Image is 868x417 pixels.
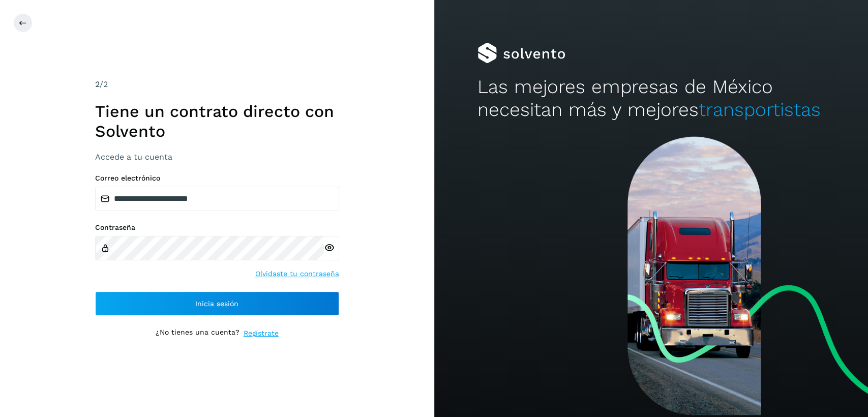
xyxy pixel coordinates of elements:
[95,223,339,232] label: Contraseña
[95,152,339,162] h3: Accede a tu cuenta
[95,78,339,91] div: /2
[95,174,339,183] label: Correo electrónico
[477,76,825,121] h2: Las mejores empresas de México necesitan más y mejores
[699,99,821,121] span: transportistas
[195,300,238,307] span: Inicia sesión
[156,328,240,339] p: ¿No tienes una cuenta?
[95,291,339,316] button: Inicia sesión
[255,269,339,279] a: Olvidaste tu contraseña
[95,102,339,141] h1: Tiene un contrato directo con Solvento
[95,79,100,89] span: 2
[244,328,279,339] a: Regístrate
